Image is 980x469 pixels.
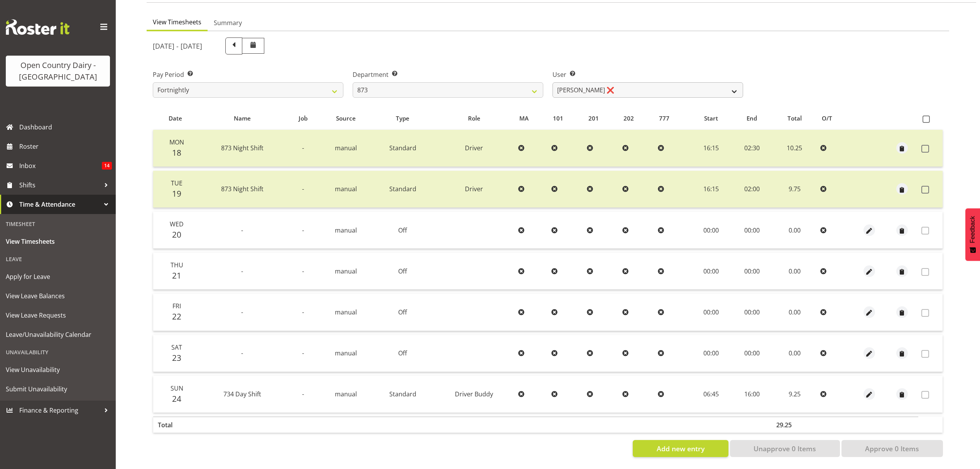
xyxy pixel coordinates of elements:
[335,144,357,152] span: manual
[455,390,493,398] span: Driver Buddy
[234,114,251,123] span: Name
[372,253,433,290] td: Off
[633,440,728,457] button: Add new entry
[732,171,772,208] td: 02:00
[865,444,919,454] span: Approve 0 Items
[396,114,409,123] span: Type
[336,114,356,123] span: Source
[6,309,110,321] span: View Leave Requests
[657,444,705,454] span: Add new entry
[732,130,772,167] td: 02:30
[14,59,102,83] div: Open Country Dairy - [GEOGRAPHIC_DATA]
[659,114,669,123] span: 777
[754,444,816,454] span: Unapprove 0 Items
[772,416,817,433] th: 29.25
[353,70,543,79] label: Department
[772,376,817,413] td: 9.25
[299,114,308,123] span: Job
[6,236,110,247] span: View Timesheets
[6,271,110,282] span: Apply for Leave
[214,18,242,27] span: Summary
[747,114,757,123] span: End
[519,114,529,123] span: MA
[241,226,243,234] span: -
[772,212,817,249] td: 0.00
[2,379,114,399] a: Submit Unavailability
[2,306,114,325] a: View Leave Requests
[969,216,976,243] span: Feedback
[169,138,184,146] span: Mon
[172,393,181,404] span: 24
[19,160,102,172] span: Inbox
[468,114,480,123] span: Role
[171,179,182,187] span: Tue
[241,349,243,357] span: -
[153,416,197,433] th: Total
[732,335,772,372] td: 00:00
[690,253,732,290] td: 00:00
[172,147,181,158] span: 18
[2,325,114,344] a: Leave/Unavailability Calendar
[302,349,304,357] span: -
[302,308,304,316] span: -
[772,294,817,331] td: 0.00
[19,404,100,416] span: Finance & Reporting
[732,212,772,249] td: 00:00
[171,343,182,352] span: Sat
[172,302,181,310] span: Fri
[19,141,112,152] span: Roster
[372,376,433,413] td: Standard
[465,185,483,193] span: Driver
[221,185,264,193] span: 873 Night Shift
[465,144,483,152] span: Driver
[171,384,183,393] span: Sun
[302,390,304,398] span: -
[730,440,840,457] button: Unapprove 0 Items
[690,376,732,413] td: 06:45
[690,335,732,372] td: 00:00
[372,171,433,208] td: Standard
[372,212,433,249] td: Off
[223,390,261,398] span: 734 Day Shift
[6,383,110,395] span: Submit Unavailability
[19,121,112,133] span: Dashboard
[6,364,110,376] span: View Unavailability
[772,171,817,208] td: 9.75
[623,114,634,123] span: 202
[787,114,802,123] span: Total
[172,229,181,240] span: 20
[172,311,181,322] span: 22
[172,352,181,363] span: 23
[2,251,114,267] div: Leave
[171,261,183,269] span: Thu
[6,290,110,302] span: View Leave Balances
[2,267,114,286] a: Apply for Leave
[2,344,114,360] div: Unavailability
[335,390,357,398] span: manual
[690,212,732,249] td: 00:00
[372,335,433,372] td: Off
[153,42,202,50] h5: [DATE] - [DATE]
[6,19,69,35] img: Rosterit website logo
[2,232,114,251] a: View Timesheets
[372,130,433,167] td: Standard
[372,294,433,331] td: Off
[170,220,184,228] span: Wed
[772,335,817,372] td: 0.00
[302,226,304,234] span: -
[241,267,243,275] span: -
[732,376,772,413] td: 16:00
[2,216,114,232] div: Timesheet
[302,267,304,275] span: -
[690,171,732,208] td: 16:15
[335,267,357,275] span: manual
[19,179,100,191] span: Shifts
[690,130,732,167] td: 16:15
[153,70,343,79] label: Pay Period
[704,114,718,123] span: Start
[302,144,304,152] span: -
[172,188,181,199] span: 19
[172,270,181,281] span: 21
[772,130,817,167] td: 10.25
[965,208,980,261] button: Feedback - Show survey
